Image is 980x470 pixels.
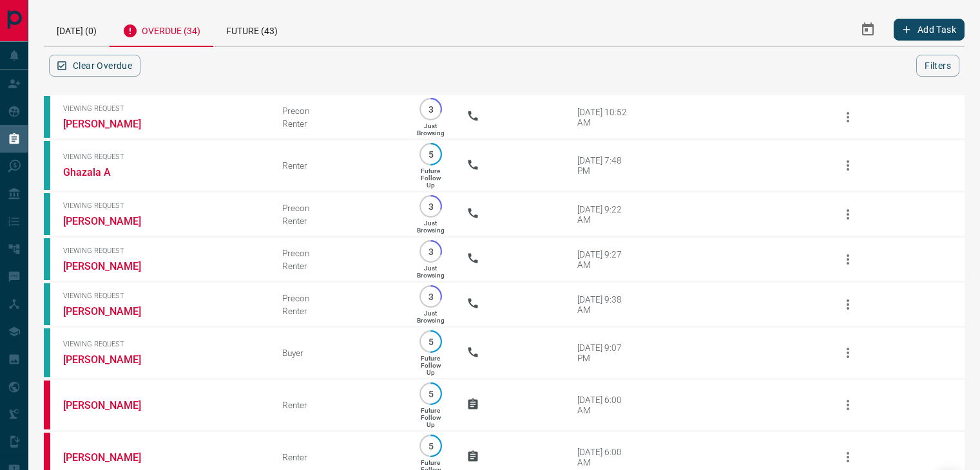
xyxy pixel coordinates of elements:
[916,55,959,77] button: Filters
[63,247,263,255] span: Viewing Request
[577,294,632,315] div: [DATE] 9:38 AM
[421,355,441,376] p: Future Follow Up
[577,447,632,467] div: [DATE] 6:00 AM
[63,153,263,161] span: Viewing Request
[426,149,436,159] p: 5
[63,340,263,348] span: Viewing Request
[577,107,632,127] div: [DATE] 10:52 AM
[282,293,394,303] div: Precon
[110,13,213,47] div: Overdue (34)
[49,55,140,77] button: Clear Overdue
[282,261,394,271] div: Renter
[213,13,291,46] div: Future (43)
[421,407,441,428] p: Future Follow Up
[426,292,436,301] p: 3
[63,451,160,464] a: [PERSON_NAME]
[44,283,50,325] div: condos.ca
[63,215,160,227] a: [PERSON_NAME]
[282,203,394,213] div: Precon
[63,260,160,272] a: [PERSON_NAME]
[282,400,394,410] div: Renter
[282,160,394,171] div: Renter
[577,395,632,415] div: [DATE] 6:00 AM
[282,118,394,129] div: Renter
[426,389,436,399] p: 5
[63,353,160,366] a: [PERSON_NAME]
[63,399,160,411] a: [PERSON_NAME]
[417,220,445,234] p: Just Browsing
[282,452,394,462] div: Renter
[44,238,50,280] div: condos.ca
[63,104,263,113] span: Viewing Request
[417,310,445,324] p: Just Browsing
[577,343,632,363] div: [DATE] 9:07 PM
[44,96,50,138] div: condos.ca
[63,292,263,300] span: Viewing Request
[282,216,394,226] div: Renter
[63,305,160,317] a: [PERSON_NAME]
[44,193,50,235] div: condos.ca
[417,122,445,136] p: Just Browsing
[426,104,436,114] p: 3
[421,167,441,189] p: Future Follow Up
[426,337,436,346] p: 5
[577,204,632,225] div: [DATE] 9:22 AM
[894,19,965,41] button: Add Task
[44,141,50,190] div: condos.ca
[44,381,50,429] div: property.ca
[577,155,632,176] div: [DATE] 7:48 PM
[63,166,160,178] a: Ghazala A
[426,202,436,211] p: 3
[44,328,50,377] div: condos.ca
[426,247,436,256] p: 3
[63,118,160,130] a: [PERSON_NAME]
[282,306,394,316] div: Renter
[282,248,394,258] div: Precon
[426,441,436,451] p: 5
[417,265,445,279] p: Just Browsing
[282,106,394,116] div: Precon
[282,348,394,358] div: Buyer
[44,13,110,46] div: [DATE] (0)
[577,249,632,270] div: [DATE] 9:27 AM
[852,14,883,45] button: Select Date Range
[63,202,263,210] span: Viewing Request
